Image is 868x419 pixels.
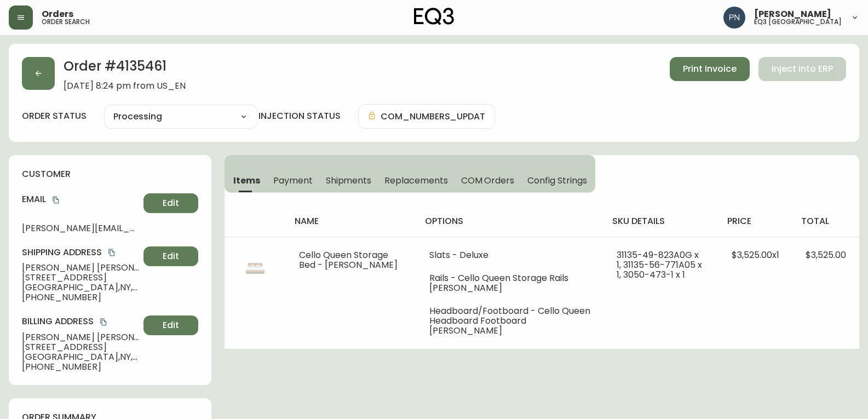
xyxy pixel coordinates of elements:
span: $3,525.00 [806,249,846,261]
button: copy [106,247,117,258]
span: [DATE] 8:24 pm from US_EN [64,81,186,91]
span: [PERSON_NAME][EMAIL_ADDRESS][PERSON_NAME][DOMAIN_NAME] [22,223,139,233]
span: [PERSON_NAME] [PERSON_NAME] [22,263,139,273]
span: [PERSON_NAME] [PERSON_NAME] [22,332,139,342]
button: copy [50,194,61,205]
span: Edit [163,197,179,209]
h4: total [801,215,850,227]
span: Replacements [384,175,447,186]
span: [GEOGRAPHIC_DATA] , NY , 11211 , US [22,283,139,292]
span: COM Orders [461,175,515,186]
span: [PERSON_NAME] [754,10,831,19]
h4: name [295,215,407,227]
span: Orders [42,10,73,19]
h5: order search [42,19,90,25]
h4: Email [22,193,139,205]
h4: injection status [258,110,341,122]
button: Edit [143,246,198,266]
button: copy [98,317,109,328]
span: 31135-49-823A0G x 1, 31135-56-771A05 x 1, 3050-473-1 x 1 [617,249,702,281]
span: [GEOGRAPHIC_DATA] , NY , 11211 , US [22,352,139,362]
label: order status [22,110,87,122]
span: [STREET_ADDRESS] [22,273,139,283]
h4: Billing Address [22,315,139,328]
span: Payment [273,175,313,186]
li: Headboard/Footboard - Cello Queen Headboard Footboard [PERSON_NAME] [429,306,591,336]
span: Edit [163,250,179,262]
span: Cello Queen Storage Bed - [PERSON_NAME] [299,249,398,271]
h4: customer [22,168,198,180]
span: $3,525.00 x 1 [732,249,779,261]
span: Edit [163,319,179,331]
h4: sku details [612,215,710,227]
img: logo [414,8,455,25]
button: Print Invoice [670,57,750,81]
h4: options [425,215,595,227]
img: 496f1288aca128e282dab2021d4f4334 [723,7,745,28]
li: Rails - Cello Queen Storage Rails [PERSON_NAME] [429,273,591,293]
button: Edit [143,193,198,213]
span: [PHONE_NUMBER] [22,362,139,372]
span: [STREET_ADDRESS] [22,342,139,352]
h2: Order # 4135461 [64,57,186,81]
h4: Shipping Address [22,246,139,259]
li: Slats - Deluxe [429,250,591,260]
h4: price [727,215,784,227]
span: [PHONE_NUMBER] [22,292,139,302]
img: 31135-48-400-1-ckbwhrfvq104v01666nnrc3ph.jpg [238,250,273,285]
h5: eq3 [GEOGRAPHIC_DATA] [754,19,842,25]
span: Config Strings [527,175,587,186]
span: Items [233,175,260,186]
span: Shipments [326,175,372,186]
span: Print Invoice [683,63,737,75]
button: Edit [143,315,198,335]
